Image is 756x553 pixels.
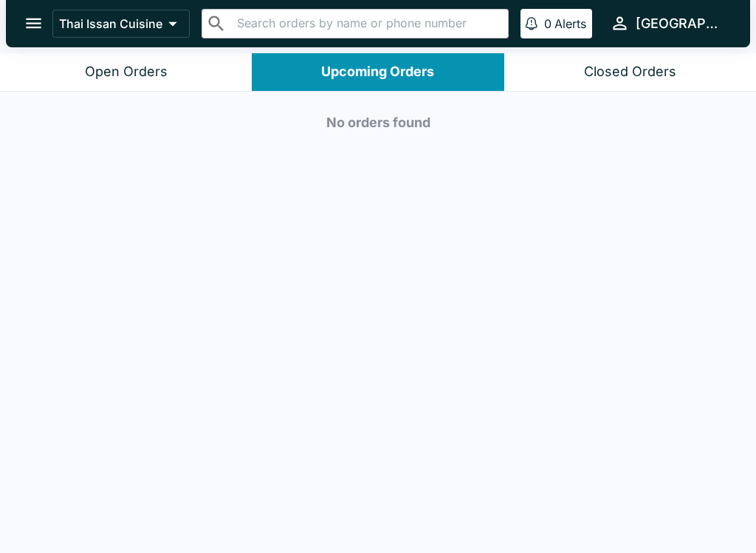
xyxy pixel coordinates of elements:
[233,13,502,34] input: Search orders by name or phone number
[544,16,551,31] p: 0
[584,64,676,81] div: Closed Orders
[15,4,52,42] button: open drawer
[604,7,732,39] button: [GEOGRAPHIC_DATA]
[85,64,168,81] div: Open Orders
[321,64,434,81] div: Upcoming Orders
[554,16,586,31] p: Alerts
[52,10,190,38] button: Thai Issan Cuisine
[636,15,726,33] div: [GEOGRAPHIC_DATA]
[59,16,162,31] p: Thai Issan Cuisine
